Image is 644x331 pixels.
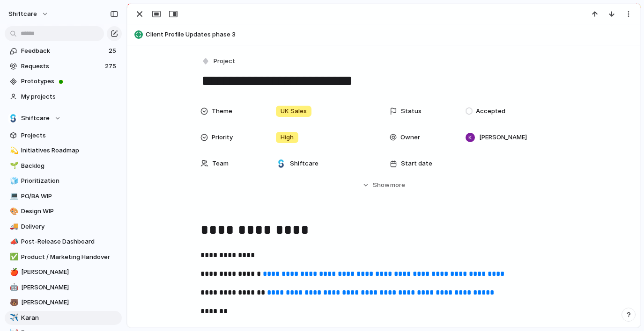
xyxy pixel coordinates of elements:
span: High [281,133,294,142]
button: Client Profile Updates phase 3 [132,27,636,42]
span: Product / Marketing Handover [21,252,118,262]
a: 🍎[PERSON_NAME] [5,265,122,279]
div: 🎨 [10,206,16,217]
span: 275 [105,62,118,71]
span: Client Profile Updates phase 3 [146,30,636,39]
button: 🎨 [8,207,18,216]
a: 🧊Prioritization [5,174,122,188]
span: Requests [21,62,102,71]
div: ✈️ [10,312,16,323]
a: 📣Post-Release Dashboard [5,235,122,249]
a: My projects [5,90,122,104]
span: Theme [212,107,232,116]
span: My projects [21,92,118,101]
a: ✅Product / Marketing Handover [5,250,122,264]
a: Requests275 [5,59,122,73]
button: 🚚 [8,222,18,231]
span: Backlog [21,161,118,171]
span: Delivery [21,222,118,231]
span: Design WIP [21,207,118,216]
span: Feedback [21,46,106,56]
span: [PERSON_NAME] [479,133,527,142]
button: 🌱 [8,161,18,171]
div: 🧊 [10,176,16,187]
button: 💫 [8,146,18,155]
button: 🧊 [8,176,18,186]
div: 🌱 [10,160,16,171]
span: Post-Release Dashboard [21,237,118,246]
a: Feedback25 [5,44,122,58]
button: shiftcare [4,7,53,22]
button: Showmore [200,177,568,194]
a: 🤖[PERSON_NAME] [5,281,122,295]
a: 🐻[PERSON_NAME] [5,295,122,309]
button: 🐻 [8,298,18,307]
div: ✅ [10,252,16,262]
div: 🍎 [10,267,16,278]
div: 💻 [10,191,16,201]
button: 📣 [8,237,18,246]
div: 🐻 [10,297,16,308]
span: shiftcare [8,9,37,19]
span: Shiftcare [21,114,50,123]
span: Show [373,180,390,190]
a: Projects [5,129,122,143]
button: 🤖 [8,283,18,292]
span: Owner [400,133,420,142]
a: 🌱Backlog [5,159,122,173]
div: 💫 [10,145,16,156]
a: 💻PO/BA WIP [5,189,122,203]
span: [PERSON_NAME] [21,267,118,277]
span: Karan [21,313,118,323]
span: [PERSON_NAME] [21,298,118,307]
div: 📣 [10,237,16,247]
a: Prototypes [5,74,122,88]
button: ✈️ [8,313,18,323]
div: 🚚 [10,221,16,232]
span: Initiatives Roadmap [21,146,118,155]
span: UK Sales [281,107,307,116]
span: Priority [212,133,233,142]
div: 🤖 [10,282,16,293]
button: ✅ [8,252,18,262]
span: Project [214,57,235,66]
a: 🎨Design WIP [5,204,122,218]
a: ✈️Karan [5,311,122,325]
button: Shiftcare [5,111,122,125]
span: [PERSON_NAME] [21,283,118,292]
a: 🚚Delivery [5,220,122,234]
span: 25 [109,46,118,56]
button: Project [200,55,238,68]
button: 🍎 [8,267,18,277]
a: 💫Initiatives Roadmap [5,144,122,158]
span: more [390,180,405,190]
span: Status [401,107,422,116]
span: Projects [21,131,118,140]
span: PO/BA WIP [21,192,118,201]
span: Team [212,159,229,168]
span: Prototypes [21,77,118,86]
span: Start date [401,159,432,168]
span: Prioritization [21,176,118,186]
span: Accepted [476,107,505,116]
span: Shiftcare [290,159,318,168]
button: 💻 [8,192,18,201]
